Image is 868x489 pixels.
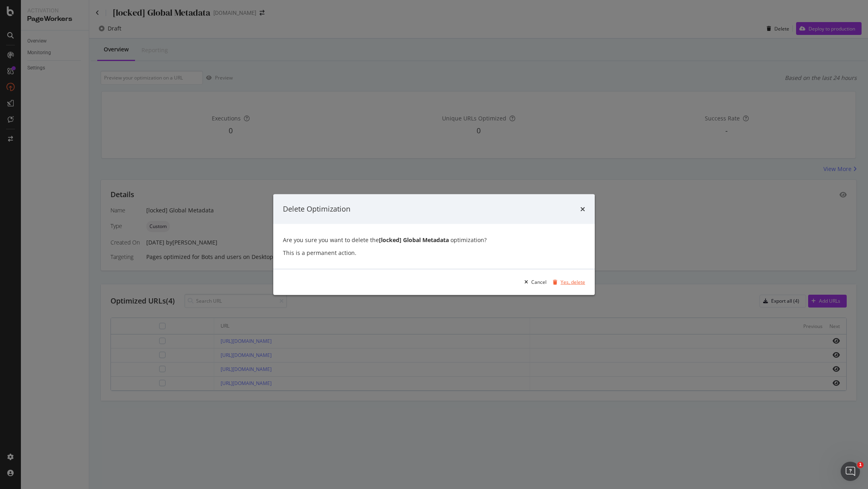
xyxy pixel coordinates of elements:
div: times [580,204,585,214]
div: modal [273,194,595,295]
div: Are you sure you want to delete the optimization? This is a permanent action. [283,233,585,259]
iframe: Intercom live chat [841,462,860,481]
div: Delete Optimization [283,204,350,214]
button: Yes, delete [550,275,585,288]
strong: [locked] Global Metadata [379,236,449,243]
button: Cancel [521,275,547,288]
span: 1 [857,462,864,468]
div: Yes, delete [561,279,585,285]
div: Cancel [531,279,547,285]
